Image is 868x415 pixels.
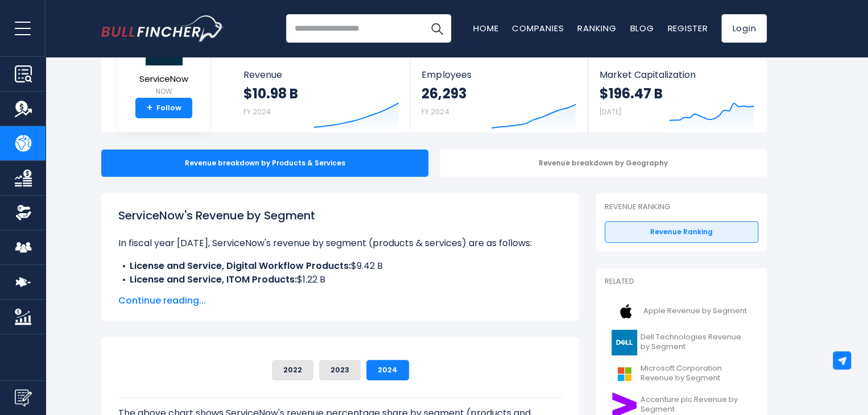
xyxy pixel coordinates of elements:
[118,259,562,273] li: $9.42 B
[243,69,399,80] span: Revenue
[135,98,192,118] a: +Follow
[101,15,224,42] img: Bullfincher logo
[588,59,766,132] a: Market Capitalization $196.47 B [DATE]
[319,360,361,380] button: 2023
[410,59,587,132] a: Employees 26,293 FY 2024
[243,85,298,102] strong: $10.98 B
[600,85,663,102] strong: $196.47 B
[640,333,751,352] span: Dell Technologies Revenue by Segment
[640,395,751,414] span: Accenture plc Revenue by Segment
[243,107,271,117] small: FY 2024
[640,364,751,383] span: Microsoft Corporation Revenue by Segment
[473,22,498,34] a: Home
[421,69,576,80] span: Employees
[630,22,654,34] a: Blog
[147,103,152,113] strong: +
[118,294,562,308] span: Continue reading...
[512,22,564,34] a: Companies
[600,69,754,80] span: Market Capitalization
[272,360,313,380] button: 2022
[605,358,758,389] a: Microsoft Corporation Revenue by Segment
[101,15,224,42] a: Go to homepage
[130,259,351,272] b: License and Service, Digital Workflow Products:
[130,273,297,286] b: License and Service, ITOM Products:
[605,327,758,358] a: Dell Technologies Revenue by Segment
[605,296,758,327] a: Apple Revenue by Segment
[600,107,621,117] small: [DATE]
[605,221,758,243] a: Revenue Ranking
[15,204,32,221] img: Ownership
[232,59,410,132] a: Revenue $10.98 B FY 2024
[366,360,409,380] button: 2024
[611,330,637,355] img: DELL logo
[118,236,562,250] p: In fiscal year [DATE], ServiceNow's revenue by segment (products & services) are as follows:
[421,85,466,102] strong: 26,293
[423,14,451,43] button: Search
[721,14,767,43] a: Login
[667,22,708,34] a: Register
[440,150,767,177] div: Revenue breakdown by Geography
[421,107,449,117] small: FY 2024
[139,86,188,97] small: NOW
[605,202,758,212] p: Revenue Ranking
[139,27,189,98] a: ServiceNow NOW
[611,298,640,324] img: AAPL logo
[605,277,758,287] p: Related
[118,273,562,287] li: $1.22 B
[643,306,747,316] span: Apple Revenue by Segment
[118,207,562,224] h1: ServiceNow's Revenue by Segment
[139,74,188,84] span: ServiceNow
[611,361,637,387] img: MSFT logo
[101,150,428,177] div: Revenue breakdown by Products & Services
[577,22,616,34] a: Ranking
